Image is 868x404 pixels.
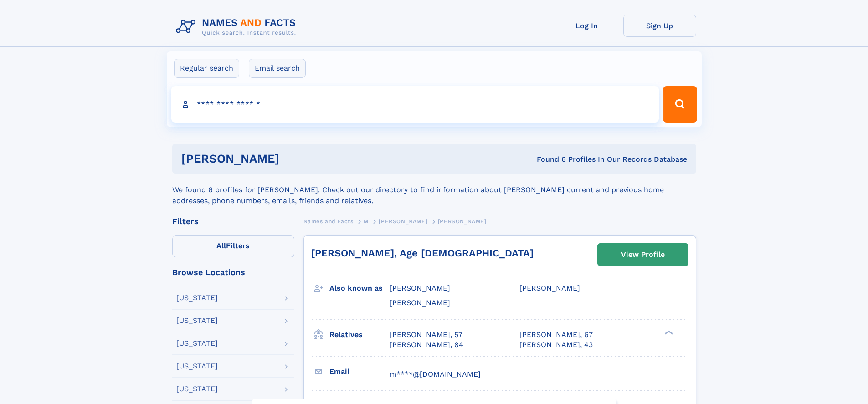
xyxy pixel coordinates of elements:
[623,15,696,37] a: Sign Up
[390,330,462,340] a: [PERSON_NAME], 57
[379,215,427,227] a: [PERSON_NAME]
[176,340,218,347] div: [US_STATE]
[176,363,218,370] div: [US_STATE]
[364,218,369,225] span: M
[176,385,218,393] div: [US_STATE]
[390,340,463,350] a: [PERSON_NAME], 84
[379,218,427,225] span: [PERSON_NAME]
[174,59,239,78] label: Regular search
[172,15,303,39] img: Logo Names and Facts
[171,86,659,123] input: search input
[519,330,593,340] a: [PERSON_NAME], 67
[663,86,697,123] button: Search Button
[329,327,390,343] h3: Relatives
[519,340,593,350] a: [PERSON_NAME], 43
[438,218,487,225] span: [PERSON_NAME]
[172,217,294,225] div: Filters
[329,364,390,379] h3: Email
[598,244,688,266] a: View Profile
[663,329,673,335] div: ❯
[172,235,294,257] label: Filters
[172,268,294,276] div: Browse Locations
[303,215,354,227] a: Names and Facts
[408,154,687,164] div: Found 6 Profiles In Our Records Database
[550,15,623,37] a: Log In
[181,153,408,164] h1: [PERSON_NAME]
[519,284,580,292] span: [PERSON_NAME]
[176,317,218,324] div: [US_STATE]
[176,294,218,302] div: [US_STATE]
[329,281,390,296] h3: Also known as
[249,59,306,78] label: Email search
[364,215,369,227] a: M
[311,247,534,259] a: [PERSON_NAME], Age [DEMOGRAPHIC_DATA]
[621,244,665,265] div: View Profile
[216,241,226,250] span: All
[390,298,450,307] span: [PERSON_NAME]
[390,284,450,292] span: [PERSON_NAME]
[172,174,696,206] div: We found 6 profiles for [PERSON_NAME]. Check out our directory to find information about [PERSON_...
